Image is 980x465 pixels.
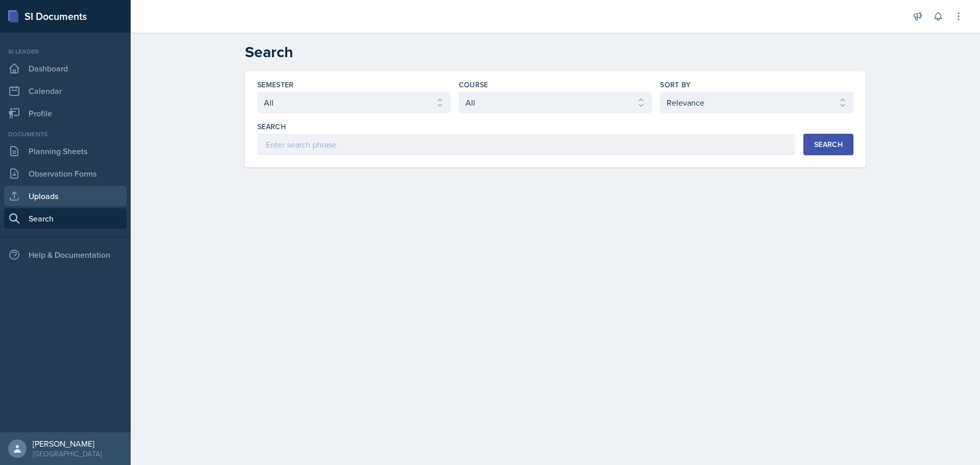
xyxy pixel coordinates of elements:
[4,58,127,79] a: Dashboard
[4,103,127,124] a: Profile
[33,438,102,449] div: [PERSON_NAME]
[4,47,127,56] div: Si leader
[4,130,127,139] div: Documents
[245,43,866,61] h2: Search
[257,121,286,132] label: Search
[4,208,127,229] a: Search
[33,449,102,459] div: [GEOGRAPHIC_DATA]
[4,141,127,161] a: Planning Sheets
[4,163,127,184] a: Observation Forms
[4,244,127,265] div: Help & Documentation
[660,80,691,90] label: Sort By
[814,140,843,149] div: Search
[257,80,294,90] label: Semester
[4,81,127,101] a: Calendar
[803,134,853,155] button: Search
[257,134,795,155] input: Enter search phrase
[459,80,488,90] label: Course
[4,186,127,206] a: Uploads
